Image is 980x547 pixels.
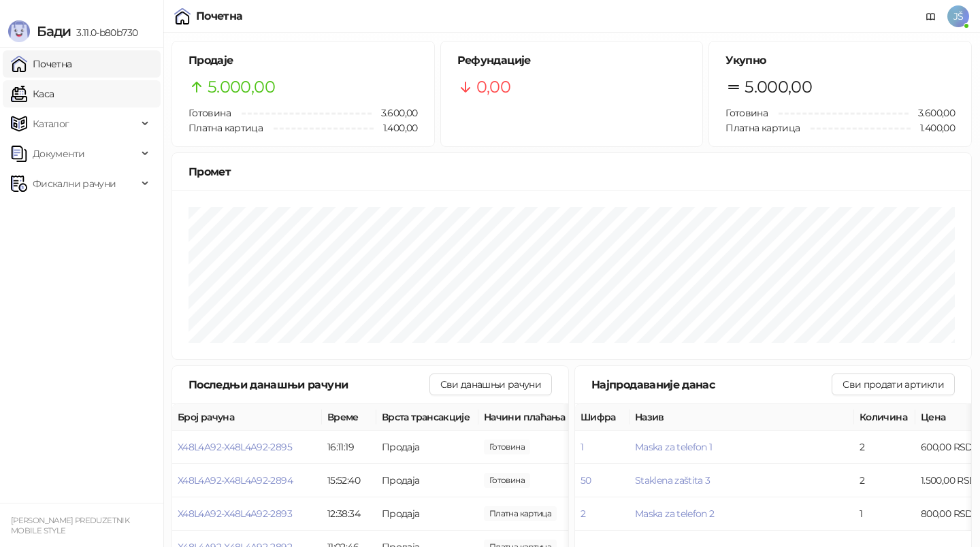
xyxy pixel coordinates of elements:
span: 3.600,00 [909,105,955,120]
th: Време [322,404,376,431]
span: 600,00 [484,506,557,521]
span: 0,00 [476,74,510,100]
a: Документација [920,5,942,27]
th: Начини плаћања [478,404,615,431]
button: Maska za telefon 1 [635,441,712,453]
th: Број рачуна [172,404,322,431]
div: Најпродаваније данас [591,376,832,393]
div: Последњи данашњи рачуни [189,376,429,393]
button: X48L4A92-X48L4A92-2895 [178,441,292,453]
span: Готовина [189,107,231,119]
span: 2.100,00 [484,473,530,488]
span: Платна картица [725,122,800,134]
td: 2 [854,431,915,464]
span: 5.000,00 [745,74,812,100]
td: 12:38:34 [322,497,376,531]
a: Каса [11,80,54,107]
h5: Рефундације [457,52,687,69]
small: [PERSON_NAME] PREDUZETNIK MOBILE STYLE [11,516,129,535]
span: Бади [37,23,71,39]
td: Продаја [376,464,478,497]
button: Staklena zaštita 3 [635,474,710,486]
button: 1 [581,441,583,453]
span: JŠ [947,5,969,27]
h5: Укупно [725,52,955,69]
span: Готовина [725,107,768,119]
div: Промет [189,163,955,180]
div: Почетна [196,11,243,22]
button: Сви данашњи рачуни [429,374,552,395]
th: Шифра [575,404,630,431]
a: Почетна [11,50,72,78]
span: 1.400,00 [911,120,955,135]
td: Продаја [376,497,478,531]
span: 1.500,00 [484,440,530,454]
button: 50 [581,474,591,486]
th: Количина [854,404,915,431]
span: Каталог [33,110,69,137]
button: X48L4A92-X48L4A92-2893 [178,508,292,520]
button: Сви продати артикли [832,374,955,395]
button: X48L4A92-X48L4A92-2894 [178,474,293,486]
span: 5.000,00 [208,74,275,100]
span: 1.400,00 [374,120,418,135]
span: 3.11.0-b80b730 [71,27,137,39]
th: Врста трансакције [376,404,478,431]
td: 15:52:40 [322,464,376,497]
span: 3.600,00 [372,105,418,120]
img: Logo [8,20,30,42]
button: Maska za telefon 2 [635,508,714,520]
span: Фискални рачуни [33,170,116,197]
button: 2 [581,508,585,520]
td: 2 [854,464,915,497]
td: 1 [854,497,915,531]
td: Продаја [376,431,478,464]
th: Назив [630,404,854,431]
h5: Продаје [189,52,418,69]
span: Платна картица [189,122,263,134]
span: Документи [33,140,84,167]
td: 16:11:19 [322,431,376,464]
